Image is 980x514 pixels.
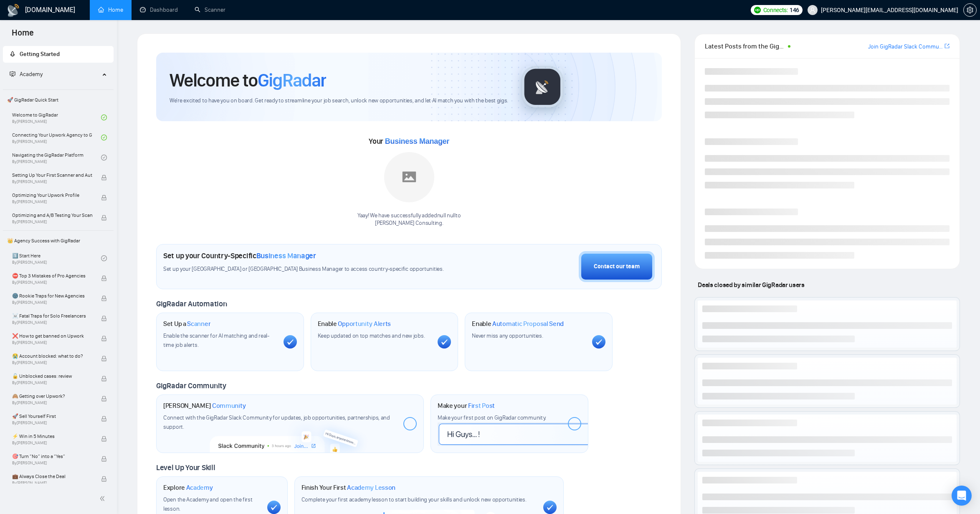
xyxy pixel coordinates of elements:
span: By [PERSON_NAME] [12,420,92,425]
span: By [PERSON_NAME] [12,280,92,285]
a: dashboardDashboard [140,6,178,13]
span: By [PERSON_NAME] [12,340,92,345]
h1: Welcome to [170,69,326,92]
span: lock [101,316,107,321]
span: By [PERSON_NAME] [12,219,92,224]
span: By [PERSON_NAME] [12,481,92,486]
span: double-left [99,494,108,503]
span: lock [101,215,107,221]
span: GigRadar Automation [156,299,227,308]
span: By [PERSON_NAME] [12,199,92,204]
span: Open the Academy and open the first lesson. [163,496,253,512]
img: logo [7,4,20,17]
span: Opportunity Alerts [338,320,391,328]
span: 💼 Always Close the Deal [12,472,92,481]
span: GigRadar Community [156,381,226,390]
span: Connect with the GigRadar Slack Community for updates, job opportunities, partnerships, and support. [163,414,390,430]
span: ⛔ Top 3 Mistakes of Pro Agencies [12,272,92,280]
span: lock [101,336,107,341]
span: First Post [468,402,495,410]
span: ⚡ Win in 5 Minutes [12,432,92,440]
span: Academy [20,71,43,78]
span: lock [101,416,107,422]
a: setting [963,7,977,13]
span: Your [369,137,449,146]
div: Contact our team [594,262,640,271]
span: By [PERSON_NAME] [12,440,92,445]
h1: [PERSON_NAME] [163,402,246,410]
span: Connects: [763,5,788,15]
span: lock [101,456,107,462]
span: ❌ How to get banned on Upwork [12,332,92,340]
span: 146 [790,5,799,15]
span: Setting Up Your First Scanner and Auto-Bidder [12,171,92,179]
a: Join GigRadar Slack Community [868,42,943,51]
span: By [PERSON_NAME] [12,320,92,325]
span: ☠️ Fatal Traps for Solo Freelancers [12,312,92,320]
h1: Enable [472,320,564,328]
span: GigRadar [258,69,326,92]
span: user [810,7,815,13]
span: Community [212,402,246,410]
span: 😭 Account blocked: what to do? [12,352,92,360]
span: Set up your [GEOGRAPHIC_DATA] or [GEOGRAPHIC_DATA] Business Manager to access country-specific op... [163,265,458,273]
span: Academy Lesson [347,483,395,492]
span: By [PERSON_NAME] [12,179,92,184]
h1: Finish Your First [301,483,395,492]
span: Getting Started [20,51,60,58]
h1: Make your [438,402,495,410]
span: Academy [10,71,43,78]
span: 🔓 Unblocked cases: review [12,372,92,380]
span: rocket [10,51,15,57]
span: fund-projection-screen [10,71,15,77]
h1: Set Up a [163,320,210,328]
img: upwork-logo.png [754,7,761,13]
li: Getting Started [3,46,114,63]
img: gigradar-logo.png [522,66,563,108]
div: Open Intercom Messenger [952,486,972,506]
button: Contact our team [579,251,655,282]
span: Enable the scanner for AI matching and real-time job alerts. [163,332,269,349]
div: Yaay! We have successfully added null null to [357,212,461,228]
span: check-circle [101,115,107,120]
span: Home [5,27,41,44]
span: Business Manager [256,251,316,260]
span: check-circle [101,155,107,160]
img: slackcommunity-bg.png [210,414,370,453]
span: lock [101,436,107,442]
span: We're excited to have you on board. Get ready to streamline your job search, unlock new opportuni... [170,97,508,105]
span: Level Up Your Skill [156,463,215,472]
p: [PERSON_NAME] Consulting . [357,219,461,227]
span: lock [101,376,107,382]
h1: Enable [318,320,391,328]
span: 👑 Agency Success with GigRadar [4,232,113,249]
a: Welcome to GigRadarBy[PERSON_NAME] [12,108,101,127]
span: lock [101,175,107,181]
a: 1️⃣ Start HereBy[PERSON_NAME] [12,249,101,267]
span: By [PERSON_NAME] [12,461,92,466]
span: Deals closed by similar GigRadar users [694,277,808,292]
span: 🚀 GigRadar Quick Start [4,92,113,108]
span: 🚀 Sell Yourself First [12,412,92,420]
span: Complete your first academy lesson to start building your skills and unlock new opportunities. [301,496,527,503]
span: Make your first post on GigRadar community. [438,414,546,421]
a: homeHome [98,6,123,13]
span: lock [101,195,107,201]
span: export [945,43,950,49]
span: By [PERSON_NAME] [12,380,92,385]
span: check-circle [101,255,107,261]
h1: Explore [163,483,213,492]
span: Keep updated on top matches and new jobs. [318,332,425,339]
span: 🌚 Rookie Traps for New Agencies [12,292,92,300]
span: check-circle [101,135,107,140]
span: lock [101,295,107,301]
a: export [945,42,950,50]
span: Latest Posts from the GigRadar Community [705,41,785,51]
a: searchScanner [195,6,225,13]
span: Scanner [187,320,210,328]
span: By [PERSON_NAME] [12,300,92,305]
span: lock [101,275,107,281]
span: By [PERSON_NAME] [12,360,92,365]
span: 🙈 Getting over Upwork? [12,392,92,400]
